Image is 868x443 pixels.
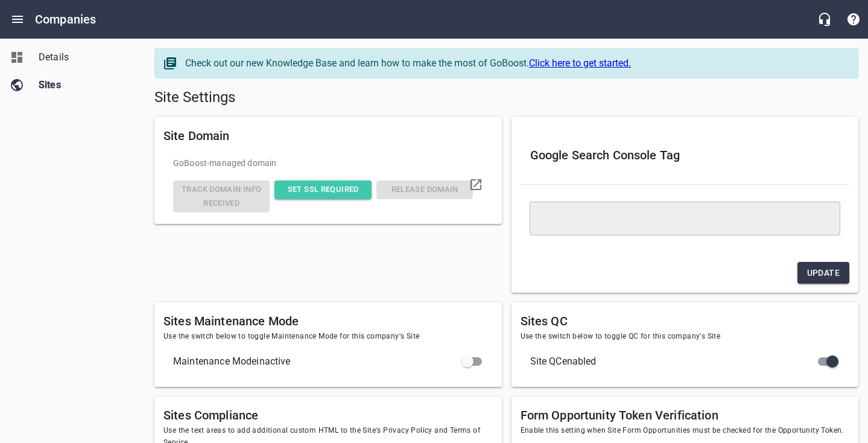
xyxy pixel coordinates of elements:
[810,5,839,34] button: Live Chat
[163,126,493,145] h6: Site Domain
[163,311,493,331] h6: Sites Maintenance Mode
[521,311,850,331] h6: Sites QC
[185,56,846,71] div: Check out our new Knowledge Base and learn how to make the most of GoBoost.
[521,425,850,437] span: Enable this setting when Site Form Opportunities must be checked for the Opportunity Token.
[154,88,858,107] h5: Site Settings
[530,354,821,369] span: Site QC enabled
[521,331,850,343] span: Use the switch below to toggle QC for this company's Site
[3,5,32,34] button: Open drawer
[35,10,96,29] h6: Companies
[530,145,840,165] h6: Google Search Console Tag
[839,5,868,34] button: Support Portal
[173,354,464,369] span: Maintenance Mode inactive
[274,180,371,199] button: Set SSL Required
[39,50,130,65] span: Details
[163,406,493,425] h6: Sites Compliance
[797,262,849,284] button: Update
[461,170,490,199] a: Visit domain
[529,57,631,69] a: Click here to get started.
[279,183,366,197] span: Set SSL Required
[521,406,850,425] h6: Form Opportunity Token Verification
[163,331,493,343] span: Use the switch below to toggle Maintenance Mode for this company's Site
[807,266,840,281] span: Update
[171,155,476,172] div: GoBoost -managed domain
[39,78,130,92] span: Sites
